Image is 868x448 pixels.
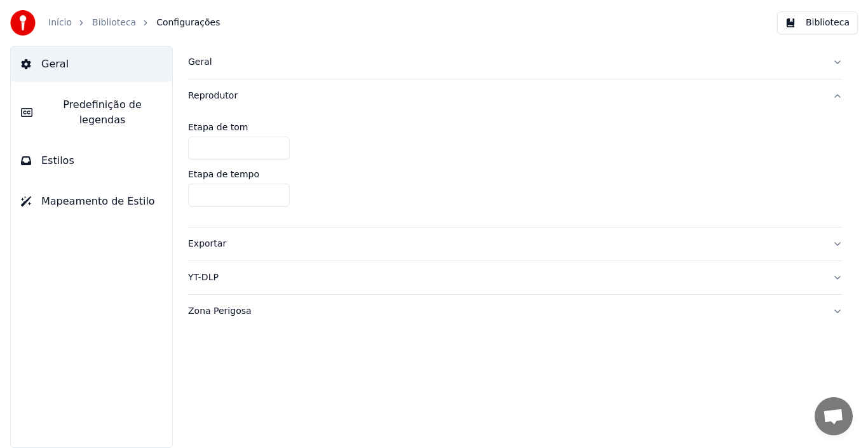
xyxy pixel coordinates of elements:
span: Estilos [41,153,74,168]
span: Geral [41,57,69,72]
a: Início [48,17,72,29]
span: Mapeamento de Estilo [41,194,155,209]
button: YT-DLP [188,261,843,294]
button: Biblioteca [777,11,858,34]
button: Geral [188,46,843,79]
a: Biblioteca [92,17,136,29]
div: Exportar [188,238,822,250]
label: Etapa de tempo [188,170,259,179]
button: Predefinição de legendas [11,87,172,138]
div: Reprodutor [188,90,822,102]
div: YT-DLP [188,271,822,284]
button: Zona Perigosa [188,295,843,328]
div: Geral [188,56,822,69]
div: Reprodutor [188,112,843,227]
button: Reprodutor [188,79,843,112]
button: Exportar [188,227,843,261]
div: Zona Perigosa [188,305,822,318]
img: youka [10,10,36,36]
div: Bate-papo aberto [815,397,853,435]
span: Configurações [156,17,220,29]
button: Estilos [11,143,172,179]
button: Mapeamento de Estilo [11,184,172,219]
button: Geral [11,46,172,82]
nav: breadcrumb [48,17,220,29]
label: Etapa de tom [188,123,248,132]
span: Predefinição de legendas [43,97,162,128]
